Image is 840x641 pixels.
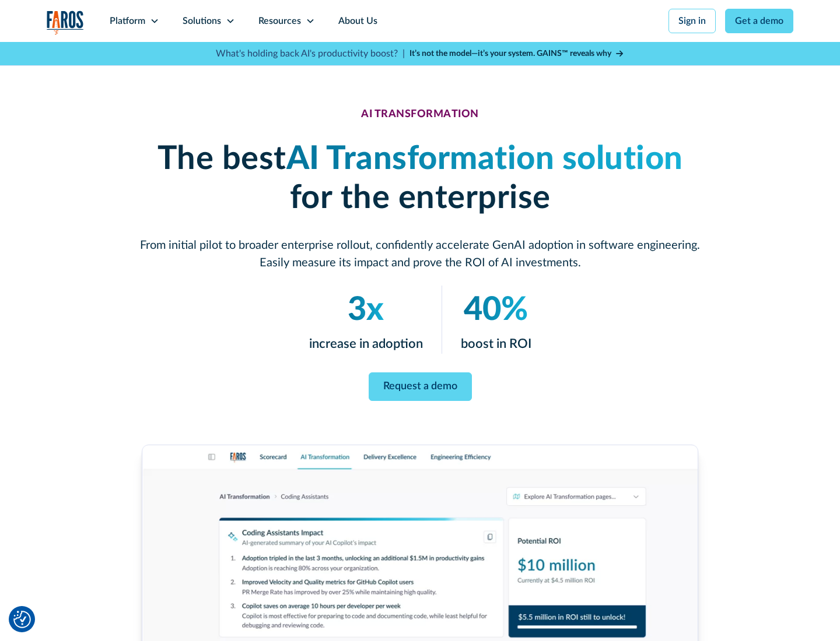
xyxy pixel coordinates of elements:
img: Logo of the analytics and reporting company Faros. [47,10,84,34]
div: Solutions [183,14,221,28]
em: 40% [464,294,528,326]
em: 3x [348,294,384,326]
p: What's holding back AI's productivity boost? | [216,47,405,61]
div: AI TRANSFORMATION [361,108,479,121]
a: It’s not the model—it’s your system. GAINS™ reveals why [409,48,624,60]
div: Platform [110,14,145,28]
strong: It’s not the model—it’s your system. GAINS™ reveals why [409,50,611,58]
em: AI Transformation solution [286,143,683,175]
strong: for the enterprise [290,182,551,214]
img: Revisit consent button [13,611,31,628]
a: home [47,10,84,34]
a: Get a demo [725,9,793,33]
strong: The best [157,143,286,175]
p: From initial pilot to broader enterprise rollout, confidently accelerate GenAI adoption in softwa... [140,237,700,272]
a: Request a demo [369,372,472,401]
p: increase in adoption [309,334,423,354]
button: Cookie Settings [13,611,31,628]
div: Resources [258,14,301,28]
p: boost in ROI [461,334,531,354]
a: Sign in [668,9,716,33]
